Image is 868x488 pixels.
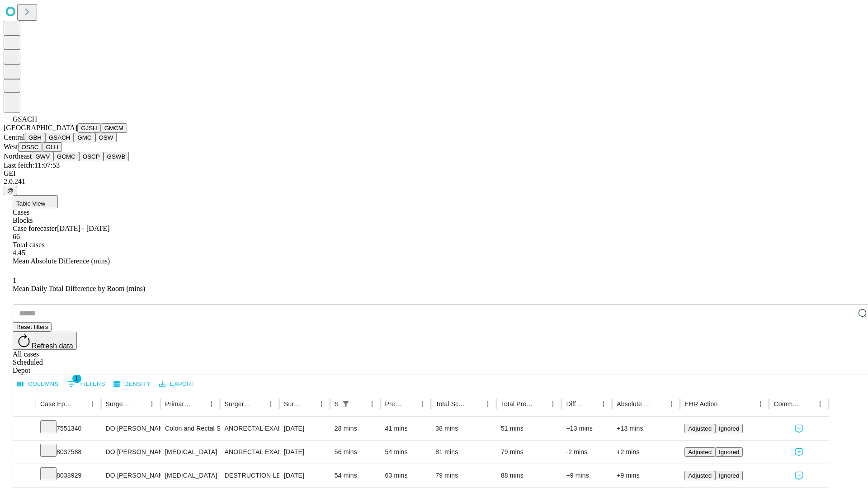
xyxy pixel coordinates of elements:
div: 88 mins [501,464,557,487]
div: +13 mins [566,417,608,440]
button: Density [111,377,153,391]
button: Sort [585,398,597,410]
button: Adjusted [684,471,715,480]
div: Case Epic Id [40,400,73,408]
div: 8038929 [40,464,97,487]
button: Menu [264,398,277,410]
button: @ [4,186,17,195]
div: Comments [774,400,800,408]
div: 41 mins [385,417,427,440]
button: Menu [205,398,218,410]
button: GSWB [104,152,129,161]
div: 2.0.241 [4,178,864,186]
button: Menu [814,398,826,410]
span: Table View [16,200,45,207]
div: 7551340 [40,417,97,440]
button: Menu [754,398,767,410]
div: +13 mins [617,417,675,440]
div: Predicted In Room Duration [385,400,403,408]
button: Sort [718,398,731,410]
span: Adjusted [688,449,712,455]
div: DO [PERSON_NAME] Do [106,464,156,487]
button: Menu [86,398,99,410]
span: Total cases [13,241,44,249]
button: Ignored [715,424,743,433]
div: 56 mins [335,441,376,464]
div: [DATE] [284,464,325,487]
button: Menu [597,398,610,410]
div: ANORECTAL EXAM UNDER ANESTHESIA [225,441,275,464]
div: Primary Service [165,400,191,408]
button: Menu [366,398,378,410]
button: Expand [18,421,31,437]
div: +2 mins [617,441,675,464]
button: Ignored [715,471,743,480]
button: Sort [193,398,205,410]
div: Total Scheduled Duration [435,400,468,408]
button: Sort [403,398,416,410]
button: Sort [74,398,86,410]
span: Case forecaster [13,225,57,232]
button: GMCM [101,123,127,133]
span: Ignored [719,449,739,455]
span: [DATE] - [DATE] [57,225,109,232]
span: 1 [13,277,16,284]
span: 4.45 [13,249,25,257]
button: OSSC [18,142,42,152]
span: Mean Daily Total Difference by Room (mins) [13,285,145,292]
button: GJSH [77,123,101,133]
button: Refresh data [13,332,77,350]
div: Surgeon Name [106,400,132,408]
button: Menu [547,398,559,410]
div: DO [PERSON_NAME] Do [106,417,156,440]
div: 63 mins [385,464,427,487]
div: Surgery Date [284,400,302,408]
div: 38 mins [435,417,492,440]
div: -2 mins [566,441,608,464]
div: Colon and Rectal Surgery [165,417,215,440]
span: Reset filters [16,324,48,330]
div: Surgery Name [225,400,251,408]
button: Sort [353,398,366,410]
button: Select columns [15,377,61,391]
button: GSACH [45,133,74,142]
div: 8037588 [40,441,97,464]
button: Sort [133,398,146,410]
button: OSCP [79,152,104,161]
div: Absolute Difference [617,400,651,408]
button: Sort [252,398,264,410]
button: Expand [18,445,31,460]
span: Central [4,133,25,141]
button: GBH [25,133,45,142]
span: GSACH [13,115,37,123]
button: GWV [32,152,53,161]
button: OSW [95,133,117,142]
button: Ignored [715,447,743,457]
div: Difference [566,400,584,408]
span: Ignored [719,472,739,479]
button: Sort [469,398,481,410]
span: Last fetch: 11:07:53 [4,161,60,169]
div: GEI [4,169,864,178]
button: Adjusted [684,447,715,457]
div: 28 mins [335,417,376,440]
div: 1 active filter [340,398,352,410]
button: Sort [652,398,665,410]
span: Northeast [4,152,32,160]
div: [MEDICAL_DATA] [165,441,215,464]
div: 54 mins [335,464,376,487]
button: GLH [42,142,61,152]
button: Menu [416,398,429,410]
div: 79 mins [501,441,557,464]
button: Show filters [340,398,352,410]
div: DESTRUCTION LESION ANUS SIMPLE EXCISION [225,464,275,487]
button: Menu [665,398,678,410]
div: ANORECTAL EXAM UNDER ANESTHESIA [225,417,275,440]
div: 51 mins [501,417,557,440]
button: Table View [13,195,58,208]
button: GCMC [53,152,79,161]
span: Adjusted [688,425,712,432]
span: West [4,143,18,150]
div: +9 mins [617,464,675,487]
button: Menu [146,398,158,410]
